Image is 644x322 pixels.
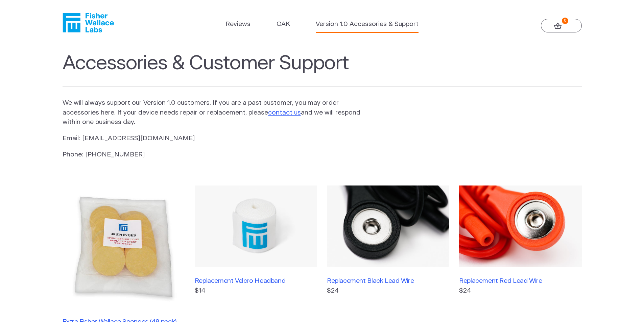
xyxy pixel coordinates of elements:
strong: 0 [562,18,568,24]
a: contact us [268,109,301,116]
a: Fisher Wallace [63,13,114,32]
h3: Replacement Red Lead Wire [459,277,581,285]
a: Reviews [225,20,251,29]
img: Replacement Red Lead Wire [459,185,581,267]
p: We will always support our Version 1.0 customers. If you are a past customer, you may order acces... [63,98,361,127]
h3: Replacement Velcro Headband [195,277,317,285]
a: Version 1.0 Accessories & Support [316,20,419,29]
p: $14 [195,286,317,296]
img: Extra Fisher Wallace Sponges (48 pack) [63,185,185,308]
img: Replacement Black Lead Wire [327,185,449,267]
a: 0 [541,19,582,32]
h1: Accessories & Customer Support [63,52,582,87]
a: OAK [277,20,290,29]
h3: Replacement Black Lead Wire [327,277,449,285]
img: Replacement Velcro Headband [195,185,317,267]
p: Phone: [PHONE_NUMBER] [63,150,361,160]
p: $24 [459,286,581,296]
p: $24 [327,286,449,296]
p: Email: [EMAIL_ADDRESS][DOMAIN_NAME] [63,134,361,144]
